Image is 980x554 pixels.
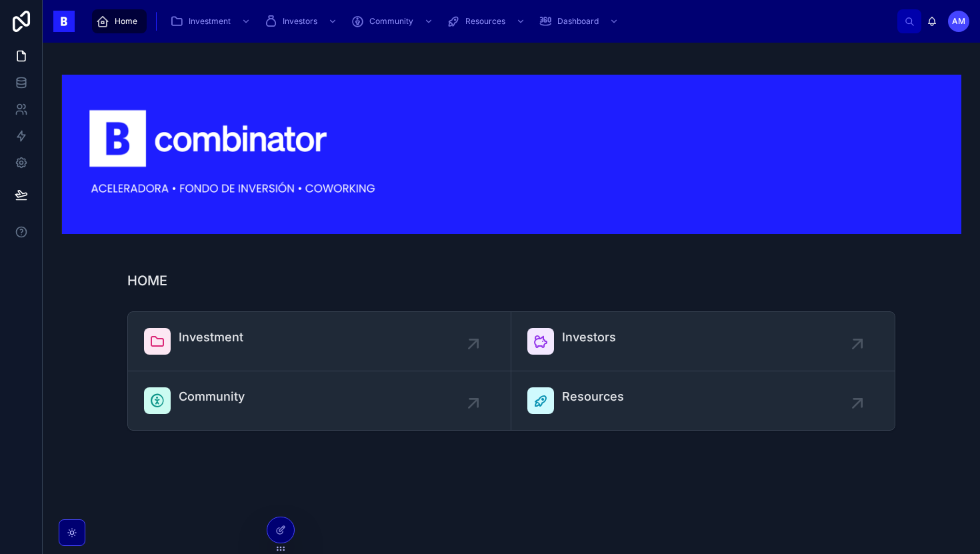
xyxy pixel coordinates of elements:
[128,312,511,371] a: Investment
[511,312,895,371] a: Investors
[85,7,897,36] div: scrollable content
[189,16,231,27] span: Investment
[369,16,413,27] span: Community
[260,9,344,33] a: Investors
[61,75,961,234] img: 18445-Captura-de-Pantalla-2024-03-07-a-las-17.49.44.png
[53,11,75,32] img: App logo
[92,9,147,33] a: Home
[952,16,965,27] span: AM
[128,371,511,430] a: Community
[562,387,624,406] span: Resources
[115,16,137,27] span: Home
[562,328,616,347] span: Investors
[166,9,257,33] a: Investment
[347,9,440,33] a: Community
[557,16,599,27] span: Dashboard
[179,328,243,347] span: Investment
[535,9,625,33] a: Dashboard
[465,16,505,27] span: Resources
[511,371,895,430] a: Resources
[283,16,317,27] span: Investors
[127,271,167,290] h1: HOME
[443,9,532,33] a: Resources
[179,387,245,406] span: Community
